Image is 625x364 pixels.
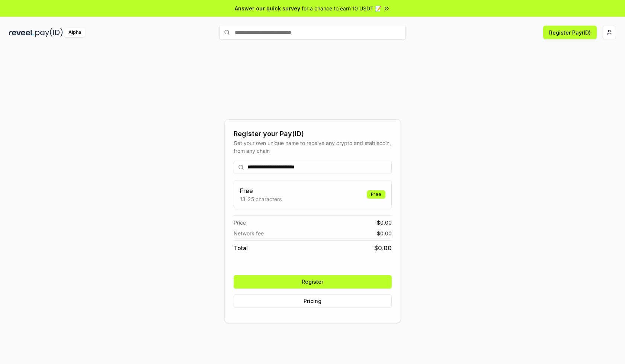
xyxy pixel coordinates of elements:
span: Answer our quick survey [235,4,300,12]
div: Get your own unique name to receive any crypto and stablecoin, from any chain [234,139,392,155]
span: $ 0.00 [377,229,392,237]
div: Register your Pay(ID) [234,129,392,139]
div: Alpha [64,28,85,37]
span: Network fee [234,229,264,237]
span: $ 0.00 [377,219,392,226]
span: for a chance to earn 10 USDT 📝 [302,4,381,12]
span: Price [234,219,246,226]
div: Free [367,190,385,199]
img: pay_id [35,28,63,37]
img: reveel_dark [9,28,34,37]
button: Register Pay(ID) [543,26,597,39]
span: Total [234,244,248,252]
p: 13-25 characters [240,195,282,203]
h3: Free [240,186,282,195]
button: Pricing [234,294,392,308]
span: $ 0.00 [374,244,392,252]
button: Register [234,275,392,289]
